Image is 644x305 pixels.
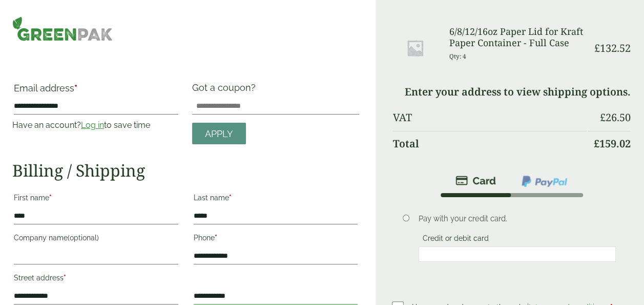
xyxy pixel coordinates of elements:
[594,137,631,150] bdi: 159.02
[521,175,568,188] img: ppcp-gateway.png
[419,234,493,245] label: Credit or debit card
[192,82,260,98] label: Got a coupon?
[64,274,66,282] abbr: required
[12,16,113,41] img: GreenPak Supplies
[600,110,631,124] bdi: 26.50
[594,137,599,150] span: £
[393,105,587,130] th: VAT
[215,234,217,242] abbr: required
[14,231,178,248] label: Company name
[229,194,232,202] abbr: required
[600,110,606,124] span: £
[449,52,466,60] small: Qty: 4
[393,80,631,104] td: Enter your address to view shipping options.
[74,83,77,93] abbr: required
[81,120,104,130] a: Log in
[194,190,358,208] label: Last name
[192,123,246,145] a: Apply
[14,84,178,98] label: Email address
[14,271,178,288] label: Street address
[422,250,613,259] iframe: Secure card payment input frame
[393,26,437,70] img: Placeholder
[393,131,587,156] th: Total
[419,213,616,224] p: Pay with your credit card.
[205,128,233,140] span: Apply
[49,194,52,202] abbr: required
[14,190,178,208] label: First name
[455,175,496,187] img: stripe.png
[449,26,587,48] h3: 6/8/12/16oz Paper Lid for Kraft Paper Container - Full Case
[12,119,180,131] p: Have an account? to save time
[68,234,99,242] span: (optional)
[12,161,359,180] h2: Billing / Shipping
[594,41,631,55] bdi: 132.52
[194,231,358,248] label: Phone
[594,41,600,55] span: £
